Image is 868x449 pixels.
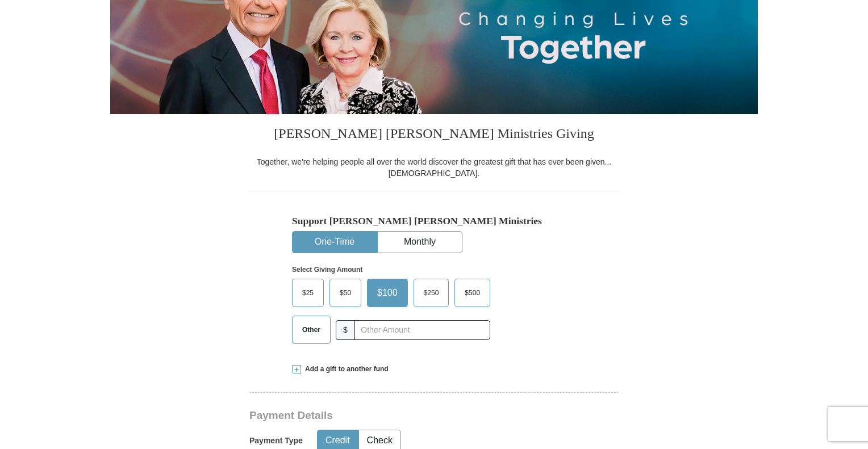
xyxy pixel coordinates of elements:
[418,284,445,301] span: $250
[293,232,377,253] button: One-Time
[249,436,303,446] h5: Payment Type
[459,284,486,301] span: $500
[301,364,389,374] span: Add a gift to another fund
[292,215,576,227] h5: Support [PERSON_NAME] [PERSON_NAME] Ministries
[249,114,619,156] h3: [PERSON_NAME] [PERSON_NAME] Ministries Giving
[378,232,462,253] button: Monthly
[297,284,319,301] span: $25
[354,320,490,340] input: Other Amount
[297,321,326,338] span: Other
[249,156,619,179] div: Together, we're helping people all over the world discover the greatest gift that has ever been g...
[249,409,539,422] h3: Payment Details
[334,284,357,301] span: $50
[372,284,403,301] span: $100
[292,266,362,274] strong: Select Giving Amount
[336,320,355,340] span: $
